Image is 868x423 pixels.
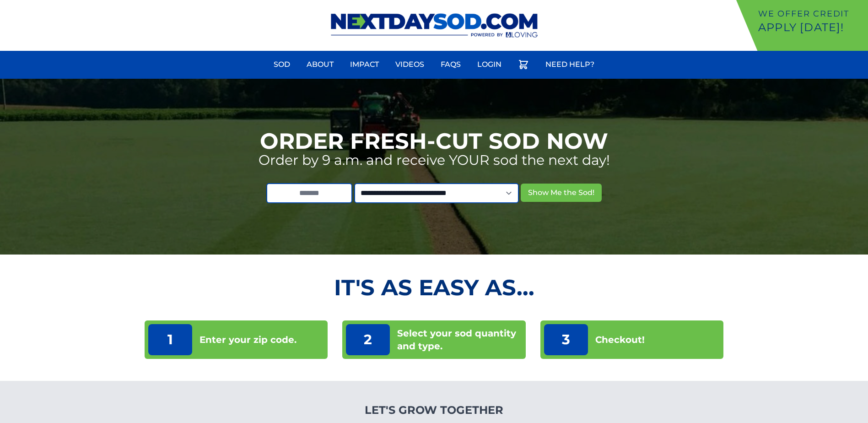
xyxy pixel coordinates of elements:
button: Show Me the Sod! [521,184,602,202]
a: FAQs [435,54,466,76]
h2: It's as Easy As... [145,277,723,298]
p: Enter your zip code. [199,333,297,346]
p: Checkout! [595,333,645,346]
a: Videos [390,54,430,76]
p: 2 [346,324,390,355]
p: Apply [DATE]! [758,20,864,35]
h4: Let's Grow Together [316,403,552,418]
h1: Order Fresh-Cut Sod Now [260,130,608,152]
p: Order by 9 a.m. and receive YOUR sod the next day! [259,152,610,168]
a: Login [472,54,507,76]
p: 3 [544,324,588,355]
a: Need Help? [540,54,600,76]
p: We offer Credit [758,7,864,20]
a: Impact [345,54,384,76]
a: Sod [268,54,296,76]
a: About [301,54,339,76]
p: 1 [148,324,192,355]
p: Select your sod quantity and type. [397,327,522,352]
